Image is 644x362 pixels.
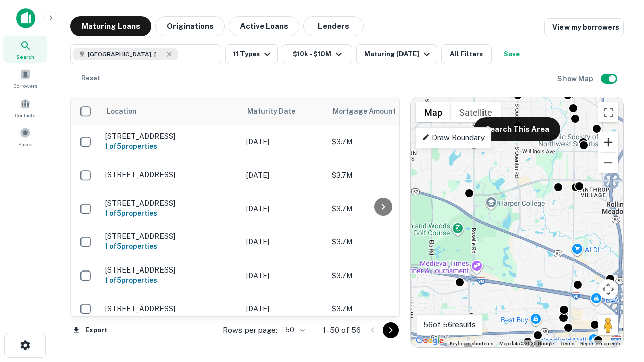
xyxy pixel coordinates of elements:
button: $10k - $10M [282,44,352,64]
a: Terms (opens in new tab) [560,341,574,346]
th: Location [100,97,241,125]
p: [DATE] [246,236,321,247]
button: Maturing Loans [70,16,151,36]
div: Maturing [DATE] [364,48,433,60]
span: Location [106,105,137,117]
p: [DATE] [246,136,321,147]
p: [STREET_ADDRESS] [105,265,236,275]
p: [DATE] [246,203,321,214]
button: Zoom in [598,132,618,152]
a: Report a map error [580,341,620,346]
button: Lenders [303,16,364,36]
a: Borrowers [3,65,47,92]
p: $3.7M [332,270,432,281]
a: Contacts [3,94,47,121]
p: [STREET_ADDRESS] [105,199,236,208]
button: Toggle fullscreen view [598,102,618,122]
span: Contacts [15,111,35,119]
button: Zoom out [598,153,618,173]
span: Search [16,53,34,61]
p: $3.7M [332,170,432,181]
div: 0 0 [411,97,623,347]
p: 56 of 56 results [423,319,476,331]
span: [GEOGRAPHIC_DATA], [GEOGRAPHIC_DATA] [88,50,163,59]
p: Draw Boundary [422,132,485,144]
button: Reset [74,68,107,88]
a: Saved [3,123,47,150]
p: $3.7M [332,303,432,314]
span: Saved [18,140,33,148]
p: $3.7M [332,136,432,147]
span: Maturity Date [247,105,308,117]
button: Show satellite imagery [451,102,501,122]
button: All Filters [441,44,492,64]
button: Search This Area [474,117,560,141]
button: Map camera controls [598,279,618,299]
p: [STREET_ADDRESS] [105,232,236,241]
p: [STREET_ADDRESS] [105,132,236,141]
button: Export [70,323,110,338]
span: Mortgage Amount [333,105,409,117]
button: Go to next page [383,322,399,338]
h6: Show Map [557,73,595,84]
p: [STREET_ADDRESS] [105,304,236,313]
button: Originations [155,16,225,36]
img: Google [413,334,446,347]
iframe: Chat Widget [594,282,644,330]
button: Save your search to get updates of matches that match your search criteria. [496,44,528,64]
button: Show street map [416,102,451,122]
a: Open this area in Google Maps (opens a new window) [413,334,446,347]
h6: 1 of 5 properties [105,241,236,252]
p: $3.7M [332,203,432,214]
p: [STREET_ADDRESS] [105,170,236,179]
h6: 1 of 5 properties [105,208,236,219]
p: [DATE] [246,270,321,281]
button: Active Loans [229,16,299,36]
span: Borrowers [13,82,37,90]
div: 50 [281,323,306,337]
a: View my borrowers [544,18,624,36]
h6: 1 of 5 properties [105,275,236,286]
span: Map data ©2025 Google [499,341,554,346]
p: $3.7M [332,236,432,247]
p: [DATE] [246,170,321,181]
th: Maturity Date [241,97,327,125]
h6: 1 of 5 properties [105,141,236,152]
p: Rows per page: [223,324,277,336]
button: Keyboard shortcuts [450,340,493,347]
button: Maturing [DATE] [356,44,437,64]
img: capitalize-icon.png [16,8,35,28]
p: 1–50 of 56 [323,324,361,336]
th: Mortgage Amount [327,97,437,125]
a: Search [3,36,47,63]
button: 11 Types [225,44,278,64]
p: [DATE] [246,303,321,314]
